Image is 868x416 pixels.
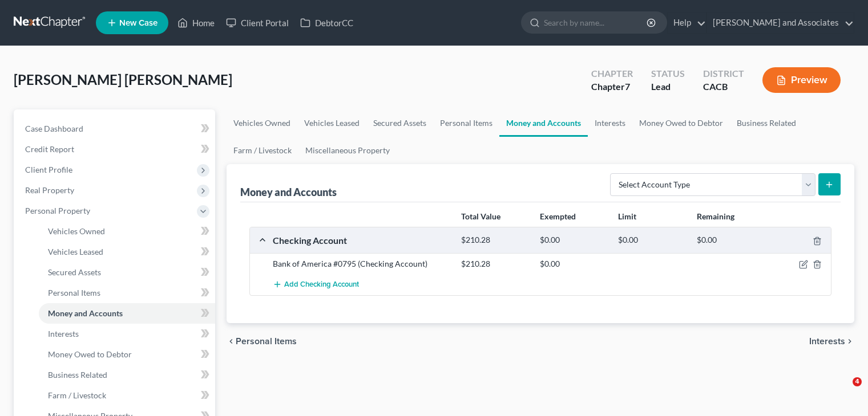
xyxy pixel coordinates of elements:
a: Vehicles Leased [39,242,215,262]
span: Case Dashboard [25,124,83,133]
a: Farm / Livestock [227,137,298,164]
a: Interests [588,109,632,137]
i: chevron_left [227,337,236,346]
div: Money and Accounts [240,185,337,199]
a: Case Dashboard [16,119,215,139]
a: Money Owed to Debtor [39,344,215,365]
a: Miscellaneous Property [298,137,397,164]
div: Checking Account [267,234,455,246]
strong: Exempted [540,211,576,221]
div: Chapter [591,67,633,80]
a: Secured Assets [39,262,215,283]
button: Add Checking Account [273,274,359,295]
a: Help [668,13,706,33]
span: 4 [853,377,862,386]
a: Personal Items [39,283,215,303]
a: Vehicles Owned [39,221,215,242]
button: chevron_left Personal Items [227,337,297,346]
span: Interests [48,329,79,338]
span: Secured Assets [48,267,101,277]
a: Client Portal [220,13,294,33]
a: Vehicles Owned [227,109,297,137]
span: Personal Property [25,206,90,215]
div: Status [651,67,685,80]
a: DebtorCC [294,13,359,33]
a: Money and Accounts [499,109,588,137]
div: $210.28 [455,258,534,270]
div: $0.00 [534,235,612,246]
div: $210.28 [455,235,534,246]
span: Credit Report [25,144,74,154]
a: Interests [39,324,215,344]
a: Credit Report [16,139,215,160]
a: Home [172,13,220,33]
span: New Case [119,19,158,27]
a: Business Related [730,109,803,137]
span: Vehicles Owned [48,226,105,236]
a: Vehicles Leased [297,109,366,137]
strong: Remaining [697,211,734,221]
span: Farm / Livestock [48,390,106,400]
span: Real Property [25,185,74,195]
div: CACB [703,80,744,93]
a: Money and Accounts [39,303,215,324]
button: Interests chevron_right [809,337,854,346]
a: Farm / Livestock [39,385,215,406]
a: [PERSON_NAME] and Associates [707,13,854,33]
span: Money Owed to Debtor [48,349,132,359]
div: Lead [651,80,685,93]
i: chevron_right [845,337,854,346]
span: Add Checking Account [284,280,359,289]
span: 7 [625,81,630,92]
button: Preview [762,67,841,93]
a: Money Owed to Debtor [632,109,730,137]
div: Chapter [591,80,633,93]
span: Money and Accounts [48,308,123,318]
span: [PERSON_NAME] [PERSON_NAME] [14,71,232,88]
strong: Limit [618,211,636,221]
a: Personal Items [433,109,499,137]
span: Personal Items [48,288,100,297]
span: Personal Items [236,337,297,346]
div: District [703,67,744,80]
span: Client Profile [25,165,72,174]
a: Business Related [39,365,215,385]
a: Secured Assets [366,109,433,137]
span: Interests [809,337,845,346]
div: $0.00 [612,235,691,246]
div: $0.00 [534,258,612,270]
span: Business Related [48,370,107,380]
input: Search by name... [544,12,648,33]
div: Bank of America #0795 (Checking Account) [267,258,455,270]
div: $0.00 [691,235,769,246]
span: Vehicles Leased [48,247,103,256]
iframe: Intercom live chat [829,377,857,405]
strong: Total Value [461,211,500,221]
